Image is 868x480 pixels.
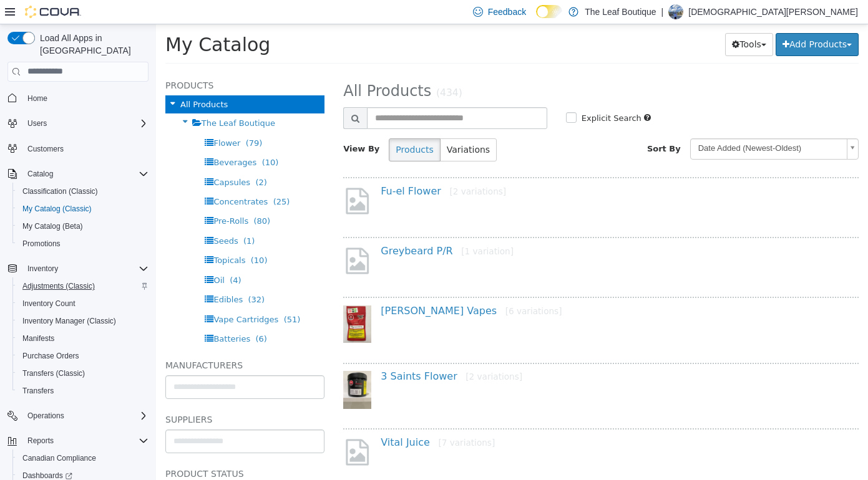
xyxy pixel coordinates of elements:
[22,90,149,106] span: Home
[27,436,54,446] span: Reports
[27,264,58,274] span: Inventory
[57,290,122,300] span: Vape Cartridges
[22,166,149,181] span: Catalog
[2,165,154,183] button: Catalog
[17,236,66,251] a: Promotions
[22,239,61,249] span: Promotions
[17,383,149,398] span: Transfers
[27,169,53,179] span: Catalog
[17,451,101,466] a: Canadian Compliance
[349,282,406,292] small: [6 variations]
[17,219,149,234] span: My Catalog (Beta)
[17,236,149,251] span: Promotions
[22,433,149,448] span: Reports
[22,351,79,361] span: Purchase Orders
[57,251,68,261] span: Oil
[2,115,154,132] button: Users
[536,5,562,18] input: Dark Mode
[9,388,168,403] h5: Suppliers
[22,221,83,231] span: My Catalog (Beta)
[57,212,82,221] span: Seeds
[17,331,59,346] a: Manifests
[9,9,114,31] span: My Catalog
[22,433,59,448] button: Reports
[9,334,168,348] h5: Manufacturers
[17,348,149,363] span: Purchase Orders
[17,279,149,294] span: Adjustments (Classic)
[12,183,154,200] button: Classification (Classic)
[282,413,339,423] small: [7 variations]
[95,231,112,241] span: (10)
[17,348,84,363] a: Purchase Orders
[488,6,526,18] span: Feedback
[22,316,116,326] span: Inventory Manager (Classic)
[2,432,154,449] button: Reports
[12,312,154,330] button: Inventory Manager (Classic)
[17,314,121,329] a: Inventory Manager (Classic)
[310,347,366,357] small: [2 variations]
[569,9,617,32] button: Tools
[57,114,84,123] span: Flower
[2,407,154,425] button: Operations
[12,200,154,218] button: My Catalog (Classic)
[22,386,54,396] span: Transfers
[12,277,154,295] button: Adjustments (Classic)
[187,281,215,319] img: 150
[187,413,215,443] img: missing-image.png
[535,115,686,134] span: Date Added (Newest-Oldest)
[22,261,63,276] button: Inventory
[27,118,47,128] span: Users
[668,4,683,19] div: Christian Kardash
[12,347,154,365] button: Purchase Orders
[57,271,87,280] span: Edibles
[12,365,154,382] button: Transfers (Classic)
[17,366,149,381] span: Transfers (Classic)
[293,162,350,172] small: [2 variations]
[57,310,94,319] span: Batteries
[117,173,134,182] span: (25)
[9,442,168,457] h5: Product Status
[22,334,54,343] span: Manifests
[17,383,59,398] a: Transfers
[225,412,339,424] a: Vital Juice[7 variations]
[57,153,94,163] span: Capsules
[17,296,80,311] a: Inventory Count
[536,18,537,19] span: Dark Mode
[99,153,110,163] span: (2)
[585,4,656,19] p: The Leaf Boutique
[57,133,100,143] span: Beverages
[284,114,341,137] button: Variations
[17,296,149,311] span: Inventory Count
[225,346,366,358] a: 3 Saints Flower[2 variations]
[661,4,664,19] p: |
[2,260,154,277] button: Inventory
[27,144,64,154] span: Customers
[57,192,92,201] span: Pre-Rolls
[22,116,52,131] button: Users
[17,201,97,216] a: My Catalog (Classic)
[187,58,275,75] span: All Products
[22,261,149,276] span: Inventory
[24,75,72,85] span: All Products
[46,94,119,103] span: The Leaf Boutique
[17,219,88,234] a: My Catalog (Beta)
[27,94,47,103] span: Home
[17,331,149,346] span: Manifests
[22,91,52,106] a: Home
[22,368,85,378] span: Transfers (Classic)
[22,299,76,309] span: Inventory Count
[12,295,154,312] button: Inventory Count
[22,116,149,131] span: Users
[2,140,154,158] button: Customers
[187,161,215,192] img: missing-image.png
[22,281,95,291] span: Adjustments (Classic)
[225,221,358,233] a: Greybeard P/R[1 variation]
[305,222,358,232] small: [1 variation]
[22,408,149,423] span: Operations
[688,4,858,19] p: [DEMOGRAPHIC_DATA][PERSON_NAME]
[491,120,525,129] span: Sort By
[90,114,107,123] span: (79)
[17,184,149,199] span: Classification (Classic)
[280,63,306,74] small: (434)
[27,411,64,421] span: Operations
